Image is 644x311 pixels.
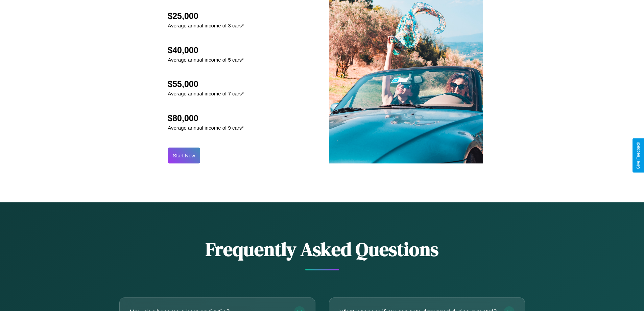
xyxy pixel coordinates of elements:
[168,11,244,21] h2: $25,000
[168,79,244,89] h2: $55,000
[168,55,244,64] p: Average annual income of 5 cars*
[119,236,525,262] h2: Frequently Asked Questions
[168,148,200,163] button: Start Now
[168,113,244,123] h2: $80,000
[168,45,244,55] h2: $40,000
[636,142,641,169] div: Give Feedback
[168,89,244,98] p: Average annual income of 7 cars*
[168,123,244,132] p: Average annual income of 9 cars*
[168,21,244,30] p: Average annual income of 3 cars*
